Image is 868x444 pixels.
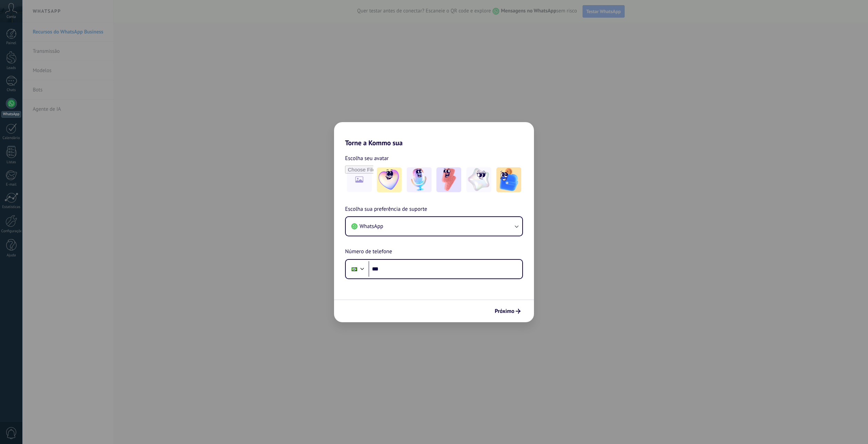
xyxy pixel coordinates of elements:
button: WhatsApp [346,217,522,236]
span: WhatsApp [360,223,383,230]
span: Escolha sua preferência de suporte [345,205,427,214]
img: -3.jpeg [436,167,461,192]
button: Próximo [492,305,524,317]
img: -2.jpeg [407,167,432,192]
h2: Torne a Kommo sua [334,122,534,147]
span: Número de telefone [345,247,392,256]
img: -1.jpeg [377,167,402,192]
span: Próximo [495,309,514,314]
div: Brazil: + 55 [348,262,361,276]
img: -5.jpeg [496,167,521,192]
span: Escolha seu avatar [345,154,389,163]
img: -4.jpeg [466,167,491,192]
